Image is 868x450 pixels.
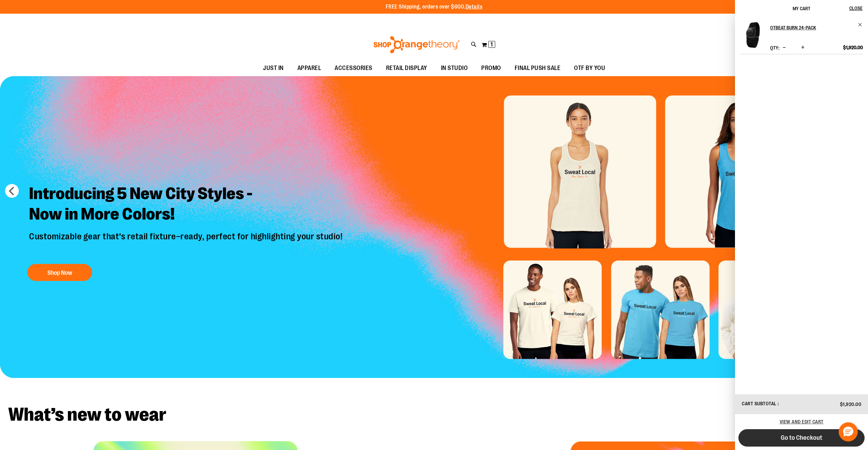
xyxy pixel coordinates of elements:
[481,60,501,76] span: PROMO
[27,264,92,281] button: Shop Now
[328,60,379,76] a: ACCESSORIES
[474,60,508,76] a: PROMO
[256,60,291,76] a: JUST IN
[24,231,349,257] p: Customizable gear that’s retail fixture–ready, perfect for highlighting your studio!
[780,419,824,424] a: View and edit cart
[740,22,766,48] img: OTbeat Burn 24-pack
[441,60,468,76] span: IN STUDIO
[508,60,568,76] a: FINAL PUSH SALE
[799,44,806,51] button: Increase product quantity
[742,401,777,406] span: Cart Subtotal
[770,45,779,51] label: Qty
[8,405,860,424] h2: What’s new to wear
[567,60,612,76] a: OTF BY YOU
[738,429,865,447] button: Go to Checkout
[770,22,863,33] a: OTbeat Burn 24-pack
[770,22,854,33] h2: OTbeat Burn 24-pack
[335,60,372,76] span: ACCESSORIES
[740,22,863,54] li: Product
[839,422,858,441] button: Hello, have a question? Let’s chat.
[858,22,863,27] a: Remove item
[386,60,427,76] span: RETAIL DISPLAY
[263,60,284,76] span: JUST IN
[840,402,862,407] span: $1,920.00
[24,178,349,284] a: Introducing 5 New City Styles -Now in More Colors! Customizable gear that’s retail fixture–ready,...
[5,184,19,198] button: prev
[781,44,788,51] button: Decrease product quantity
[515,60,561,76] span: FINAL PUSH SALE
[297,60,321,76] span: APPAREL
[849,5,863,11] span: Close
[434,60,475,76] a: IN STUDIO
[490,41,493,48] span: 1
[574,60,605,76] span: OTF BY YOU
[793,6,810,11] span: My Cart
[372,36,461,53] img: Shop Orangetheory
[781,434,822,441] span: Go to Checkout
[843,44,863,51] span: $1,920.00
[291,60,328,76] a: APPAREL
[740,22,766,52] a: OTbeat Burn 24-pack
[24,178,349,231] h2: Introducing 5 New City Styles - Now in More Colors!
[379,60,434,76] a: RETAIL DISPLAY
[386,3,483,11] p: FREE Shipping, orders over $600.
[466,4,483,10] a: Details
